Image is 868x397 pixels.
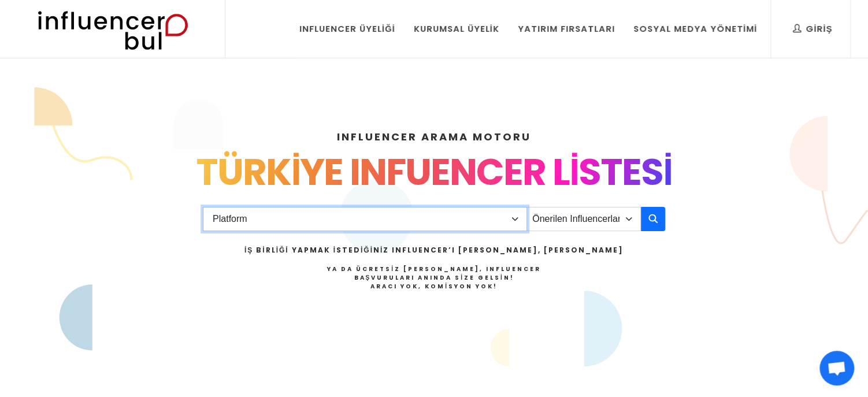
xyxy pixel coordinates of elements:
div: TÜRKİYE INFUENCER LİSTESİ [60,144,808,200]
div: Kurumsal Üyelik [414,23,499,35]
h4: INFLUENCER ARAMA MOTORU [60,129,808,144]
div: Influencer Üyeliği [299,23,395,35]
h2: İş Birliği Yapmak İstediğiniz Influencer’ı [PERSON_NAME], [PERSON_NAME] [244,245,624,255]
div: Yatırım Fırsatları [518,23,615,35]
div: Sosyal Medya Yönetimi [633,23,757,35]
h4: Ya da Ücretsiz [PERSON_NAME], Influencer Başvuruları Anında Size Gelsin! [244,265,624,291]
strong: Aracı Yok, Komisyon Yok! [370,282,498,291]
div: Giriş [793,23,832,35]
div: Açık sohbet [819,351,854,385]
